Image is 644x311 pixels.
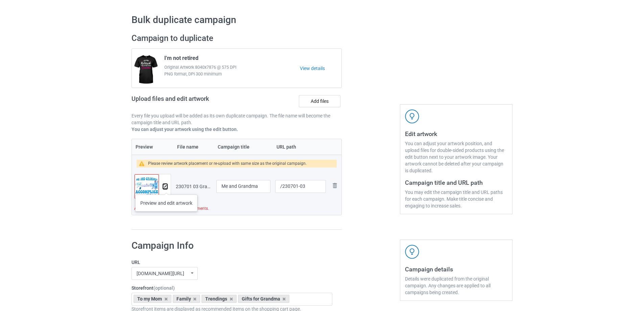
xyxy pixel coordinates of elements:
div: 230701 03 Grandma.png [176,183,212,190]
div: Preview and edit artwork [135,195,197,212]
img: svg+xml;base64,PD94bWwgdmVyc2lvbj0iMS4wIiBlbmNvZGluZz0iVVRGLTgiPz4KPHN2ZyB3aWR0aD0iNDJweCIgaGVpZ2... [405,109,419,124]
td: Artwork does not meet DPI requirements. [132,205,341,215]
img: svg+xml;base64,PD94bWwgdmVyc2lvbj0iMS4wIiBlbmNvZGluZz0iVVRGLTgiPz4KPHN2ZyB3aWR0aD0iMjhweCIgaGVpZ2... [331,181,339,190]
span: Original Artwork 8040x7876 @ 575 DPI [164,64,300,71]
th: URL path [273,139,328,155]
h1: Campaign Info [132,240,332,252]
img: original.png [135,175,159,204]
img: svg+xml;base64,PD94bWwgdmVyc2lvbj0iMS4wIiBlbmNvZGluZz0iVVRGLTgiPz4KPHN2ZyB3aWR0aD0iNDJweCIgaGVpZ2... [405,245,419,259]
div: To my Mom [134,295,171,303]
div: Details were duplicated from the original campaign. Any changes are applied to all campaigns bein... [405,275,507,296]
h3: Campaign details [405,265,507,273]
img: warning [139,161,148,166]
label: Add files [299,95,340,107]
p: Every file you upload will be added as its own duplicate campaign. The file name will become the ... [132,112,342,126]
div: Gifts for Grandma [238,295,290,303]
div: Please review artwork placement or re-upload with same size as the original campaign. [148,160,307,168]
b: You can adjust your artwork using the edit button. [132,127,238,132]
img: svg+xml;base64,PD94bWwgdmVyc2lvbj0iMS4wIiBlbmNvZGluZz0iVVRGLTgiPz4KPHN2ZyB3aWR0aD0iMTRweCIgaGVpZ2... [163,184,167,189]
div: You can adjust your artwork position, and upload files for double-sided products using the edit b... [405,140,507,174]
span: I'm not retired [164,55,198,64]
label: Storefront [132,285,332,291]
span: PNG format, DPI 300 minimum [164,71,300,77]
span: (optional) [153,285,175,291]
label: URL [132,259,332,266]
th: Preview [132,139,173,155]
div: Trendings [201,295,237,303]
h2: Campaign to duplicate [132,33,342,44]
div: [DOMAIN_NAME][URL] [137,271,184,276]
h3: Campaign title and URL path [405,179,507,186]
div: Family [173,295,200,303]
th: File name [173,139,214,155]
a: View details [300,65,341,72]
h3: Edit artwork [405,130,507,138]
h2: Upload files and edit artwork [132,95,258,108]
h1: Bulk duplicate campaign [132,14,512,26]
th: Campaign title [214,139,273,155]
div: You may edit the campaign title and URL paths for each campaign. Make title concise and engaging ... [405,189,507,209]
